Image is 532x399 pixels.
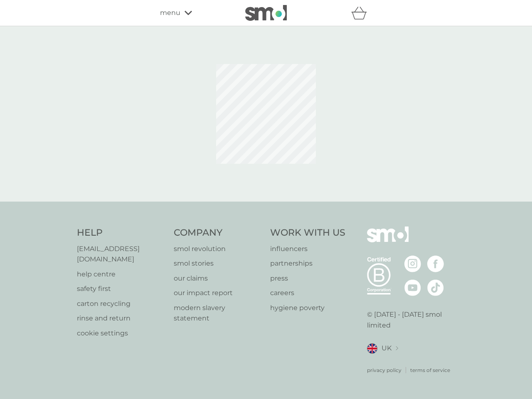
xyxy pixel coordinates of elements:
img: visit the smol Instagram page [404,256,421,272]
a: partnerships [270,258,345,269]
a: our impact report [174,288,262,298]
h4: Work With Us [270,227,345,239]
a: carton recycling [77,298,165,309]
div: basket [351,5,372,21]
a: modern slavery statement [174,303,262,324]
p: © [DATE] - [DATE] smol limited [367,309,456,330]
a: safety first [77,283,165,294]
a: privacy policy [367,366,401,374]
img: select a new location [396,346,398,351]
img: UK flag [367,343,377,354]
img: visit the smol Youtube page [404,279,421,296]
a: smol revolution [174,244,262,254]
span: menu [160,7,180,18]
h4: Company [174,227,262,239]
img: visit the smol Tiktok page [427,279,444,296]
img: smol [367,227,409,255]
a: careers [270,288,345,298]
a: help centre [77,269,165,280]
span: UK [382,343,392,354]
a: hygiene poverty [270,303,345,313]
a: press [270,273,345,284]
h4: Help [77,227,165,239]
img: smol [245,5,287,21]
a: [EMAIL_ADDRESS][DOMAIN_NAME] [77,244,165,265]
a: smol stories [174,258,262,269]
img: visit the smol Facebook page [427,256,444,272]
a: rinse and return [77,313,165,324]
a: cookie settings [77,328,165,339]
a: influencers [270,244,345,254]
a: terms of service [410,366,450,374]
a: our claims [174,273,262,284]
